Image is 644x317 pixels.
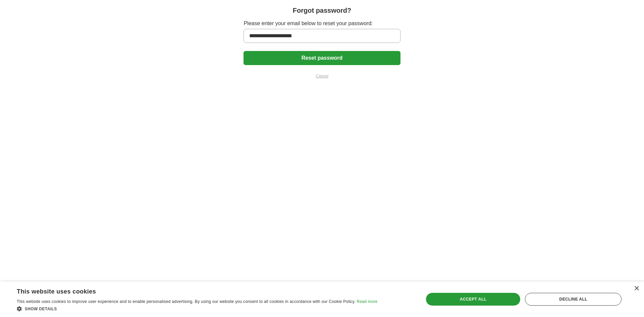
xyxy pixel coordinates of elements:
button: Reset password [244,51,400,65]
span: This website uses cookies to improve user experience and to enable personalised advertising. By u... [17,299,356,304]
h1: Forgot password? [293,5,351,15]
div: This website uses cookies [17,285,361,296]
span: Show details [25,307,57,311]
a: Cancel [244,73,400,79]
label: Please enter your email below to reset your password: [244,19,400,28]
div: Accept all [426,293,521,306]
div: Close [634,286,639,291]
a: Read more, opens a new window [357,299,377,304]
div: Show details [17,305,377,312]
div: Decline all [525,293,622,306]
